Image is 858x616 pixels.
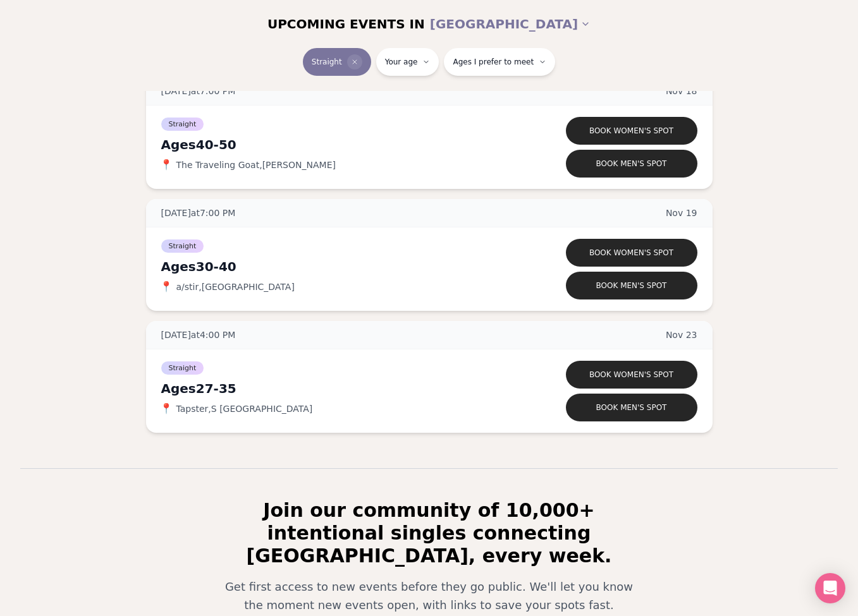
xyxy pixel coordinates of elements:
[161,85,236,97] span: [DATE] at 7:00 PM
[566,239,697,267] button: Book women's spot
[161,207,236,219] span: [DATE] at 7:00 PM
[303,48,371,76] button: StraightClear event type filter
[176,281,295,293] span: a/stir , [GEOGRAPHIC_DATA]
[267,15,425,33] span: UPCOMING EVENTS IN
[161,361,204,375] span: Straight
[566,150,697,178] button: Book men's spot
[666,85,697,97] span: Nov 18
[176,402,313,415] span: Tapster , S [GEOGRAPHIC_DATA]
[207,499,652,567] h2: Join our community of 10,000+ intentional singles connecting [GEOGRAPHIC_DATA], every week.
[161,282,171,292] span: 📍
[161,380,518,397] div: Ages 27-35
[666,329,697,341] span: Nov 23
[666,207,697,219] span: Nov 19
[312,57,342,67] span: Straight
[217,577,642,615] p: Get first access to new events before they go public. We'll let you know the moment new events op...
[566,117,697,145] button: Book women's spot
[453,57,534,67] span: Ages I prefer to meet
[161,404,171,414] span: 📍
[161,239,204,253] span: Straight
[385,54,418,64] span: Your age
[566,361,697,389] button: Book women's spot
[444,48,555,76] button: Ages I prefer to meet
[161,329,236,341] span: [DATE] at 4:00 PM
[176,159,336,171] span: The Traveling Goat , [PERSON_NAME]
[347,54,362,69] span: Clear event type filter
[376,48,439,76] button: Your age
[161,258,518,275] div: Ages 30-40
[430,10,591,38] button: [GEOGRAPHIC_DATA]
[161,136,518,154] div: Ages 40-50
[161,118,204,131] span: Straight
[815,573,845,603] div: Open Intercom Messenger
[566,272,697,299] button: Book men's spot
[566,394,697,421] button: Book men's spot
[161,160,171,170] span: 📍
